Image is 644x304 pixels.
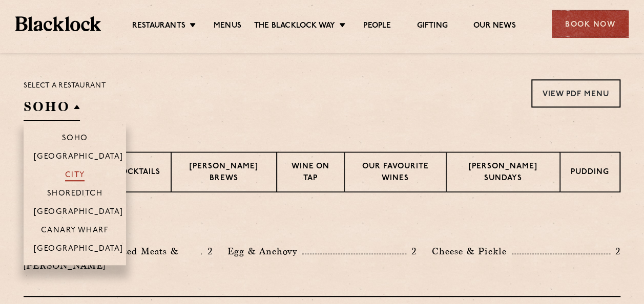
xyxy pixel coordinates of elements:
p: [GEOGRAPHIC_DATA] [34,153,123,163]
a: The Blacklock Way [254,21,335,32]
h3: Pre Chop Bites [24,218,620,231]
div: Book Now [552,10,629,38]
p: Egg & Anchovy [227,244,302,258]
h2: SOHO [24,98,80,121]
img: BL_Textured_Logo-footer-cropped.svg [15,16,101,31]
p: [PERSON_NAME] Brews [182,161,266,185]
p: [GEOGRAPHIC_DATA] [34,245,123,255]
a: Restaurants [132,21,185,32]
a: View PDF Menu [531,79,620,107]
a: Our News [473,21,516,32]
a: People [363,21,391,32]
p: Wine on Tap [287,161,333,185]
p: Pudding [571,167,609,180]
p: Soho [62,134,88,144]
p: [PERSON_NAME] Sundays [457,161,549,185]
p: Cocktails [115,167,160,180]
p: Select a restaurant [24,79,106,93]
p: 2 [202,245,212,258]
p: [GEOGRAPHIC_DATA] [34,208,123,218]
p: Shoreditch [47,189,103,200]
a: Gifting [417,21,447,32]
p: Our favourite wines [355,161,436,185]
p: Canary Wharf [41,226,109,236]
p: 2 [406,245,417,258]
a: Menus [214,21,241,32]
p: City [65,171,85,181]
p: Cheese & Pickle [432,244,512,258]
p: 2 [610,245,620,258]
